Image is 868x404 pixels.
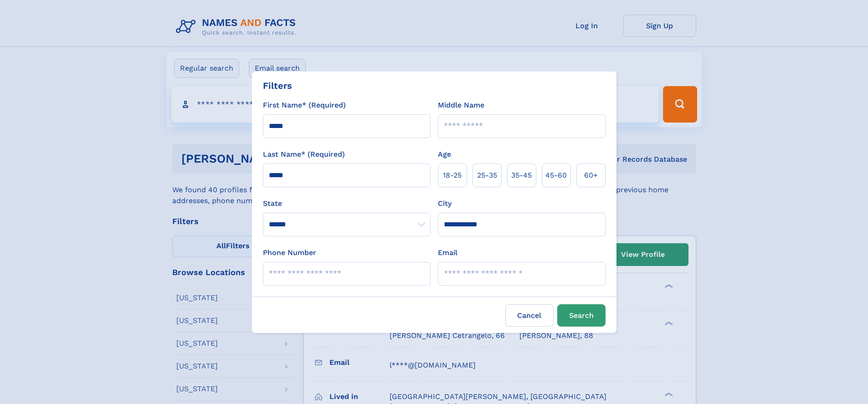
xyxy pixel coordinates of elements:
label: Middle Name [438,100,484,111]
button: Search [557,304,606,327]
span: 60+ [584,170,598,181]
label: Age [438,149,451,160]
label: City [438,198,452,209]
span: 45‑60 [545,170,567,181]
span: 25‑35 [477,170,497,181]
span: 35‑45 [511,170,532,181]
label: Cancel [505,304,554,327]
label: State [263,198,431,209]
label: Phone Number [263,247,316,258]
label: Email [438,247,457,258]
label: First Name* (Required) [263,100,346,111]
label: Last Name* (Required) [263,149,345,160]
span: 18‑25 [443,170,462,181]
div: Filters [263,79,292,92]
